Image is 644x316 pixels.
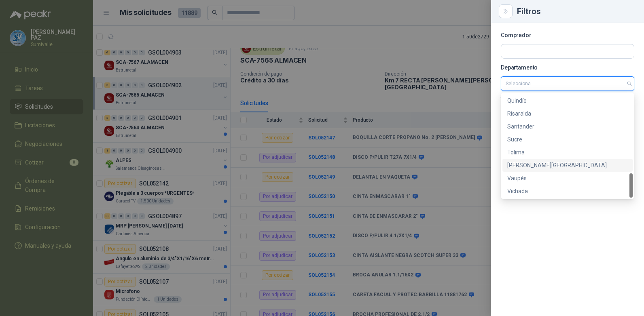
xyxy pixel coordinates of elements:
div: Risaralda [502,107,633,120]
div: Santander [507,122,628,131]
div: [PERSON_NAME][GEOGRAPHIC_DATA] [507,161,628,170]
div: Vichada [502,185,633,198]
div: Vaupés [502,172,633,185]
div: Vichada [507,187,628,196]
div: Sucre [507,135,628,144]
div: Tolima [507,148,628,157]
p: Comprador [501,33,634,38]
div: Tolima [502,146,633,159]
div: Valle del Cauca [502,159,633,172]
button: Close [501,6,511,16]
div: Risaralda [507,109,628,118]
div: Quindío [502,94,633,107]
div: Vaupés [507,174,628,183]
div: Filtros [517,7,634,15]
div: Sucre [502,133,633,146]
p: Departamento [501,65,634,70]
div: Quindío [507,96,628,105]
div: Santander [502,120,633,133]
